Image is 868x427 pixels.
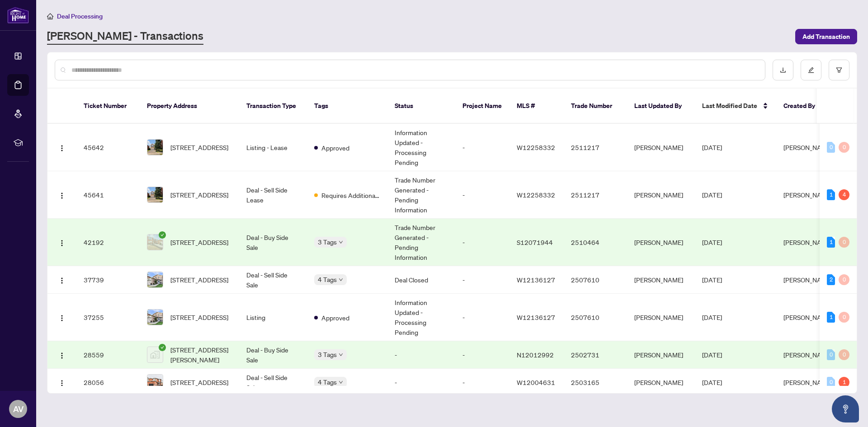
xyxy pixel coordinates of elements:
span: filter [836,67,842,73]
td: - [455,369,509,396]
span: [STREET_ADDRESS] [170,312,228,322]
span: home [47,13,53,19]
td: - [455,219,509,266]
div: 1 [827,237,835,248]
button: Logo [55,375,69,389]
td: [PERSON_NAME] [627,341,695,369]
td: - [387,369,455,396]
td: - [455,294,509,341]
img: thumbnail-img [147,187,163,202]
div: 0 [827,377,835,388]
div: 0 [827,349,835,360]
img: Logo [58,145,66,152]
span: [PERSON_NAME] [783,313,832,321]
span: N12012992 [517,351,554,359]
span: download [780,67,786,73]
span: [DATE] [702,378,722,386]
td: - [455,341,509,369]
th: MLS # [509,89,564,124]
td: 45641 [76,171,140,219]
span: [PERSON_NAME] [783,191,832,199]
span: 4 Tags [318,377,337,387]
span: W12136127 [517,313,555,321]
td: 2507610 [564,294,627,341]
img: thumbnail-img [147,310,163,325]
th: Ticket Number [76,89,140,124]
td: Deal - Sell Side Sale [239,266,307,294]
span: 4 Tags [318,274,337,285]
span: [PERSON_NAME] [783,378,832,386]
td: [PERSON_NAME] [627,369,695,396]
button: edit [801,60,821,80]
img: thumbnail-img [147,375,163,390]
span: AV [13,403,24,415]
span: W12004631 [517,378,555,386]
button: Logo [55,347,69,362]
button: Logo [55,188,69,202]
td: [PERSON_NAME] [627,219,695,266]
span: [DATE] [702,351,722,359]
img: logo [7,7,29,23]
span: [PERSON_NAME] [783,238,832,246]
span: [PERSON_NAME] [783,351,832,359]
span: 3 Tags [318,237,337,247]
a: [PERSON_NAME] - Transactions [47,28,203,45]
img: thumbnail-img [147,235,163,250]
td: 2502731 [564,341,627,369]
button: Open asap [832,395,859,422]
td: 37739 [76,266,140,294]
td: Information Updated - Processing Pending [387,124,455,171]
td: 2511217 [564,171,627,219]
th: Property Address [140,89,239,124]
td: 2511217 [564,124,627,171]
th: Last Updated By [627,89,695,124]
td: Deal Closed [387,266,455,294]
span: [PERSON_NAME] [783,143,832,151]
td: Listing [239,294,307,341]
td: Information Updated - Processing Pending [387,294,455,341]
span: [STREET_ADDRESS] [170,377,228,387]
span: edit [808,67,814,73]
img: thumbnail-img [147,272,163,287]
div: 1 [827,189,835,200]
span: [STREET_ADDRESS][PERSON_NAME] [170,345,232,365]
span: [STREET_ADDRESS] [170,237,228,247]
span: down [339,240,343,244]
span: down [339,352,343,357]
td: 2510464 [564,219,627,266]
th: Trade Number [564,89,627,124]
button: Logo [55,310,69,324]
td: 37255 [76,294,140,341]
span: [DATE] [702,143,722,151]
span: [STREET_ADDRESS] [170,190,228,200]
span: [STREET_ADDRESS] [170,142,228,152]
div: 0 [839,312,849,323]
th: Last Modified Date [695,89,776,124]
div: 0 [839,349,849,360]
td: Deal - Buy Side Sale [239,341,307,369]
span: W12258332 [517,143,555,151]
span: W12258332 [517,191,555,199]
button: Logo [55,235,69,249]
span: [PERSON_NAME] [783,276,832,284]
div: 0 [839,274,849,285]
div: 4 [839,189,849,200]
td: - [387,341,455,369]
button: Logo [55,272,69,287]
span: down [339,380,343,385]
span: Add Transaction [802,29,850,44]
div: 0 [839,142,849,153]
button: download [773,60,793,80]
th: Project Name [455,89,509,124]
td: 2507610 [564,266,627,294]
span: [DATE] [702,313,722,321]
td: Deal - Sell Side Sale [239,369,307,396]
td: Deal - Buy Side Sale [239,219,307,266]
div: 0 [827,142,835,153]
td: 45642 [76,124,140,171]
td: Listing - Lease [239,124,307,171]
th: Tags [307,89,387,124]
span: Requires Additional Docs [321,190,380,200]
span: check-circle [159,231,166,239]
td: - [455,266,509,294]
